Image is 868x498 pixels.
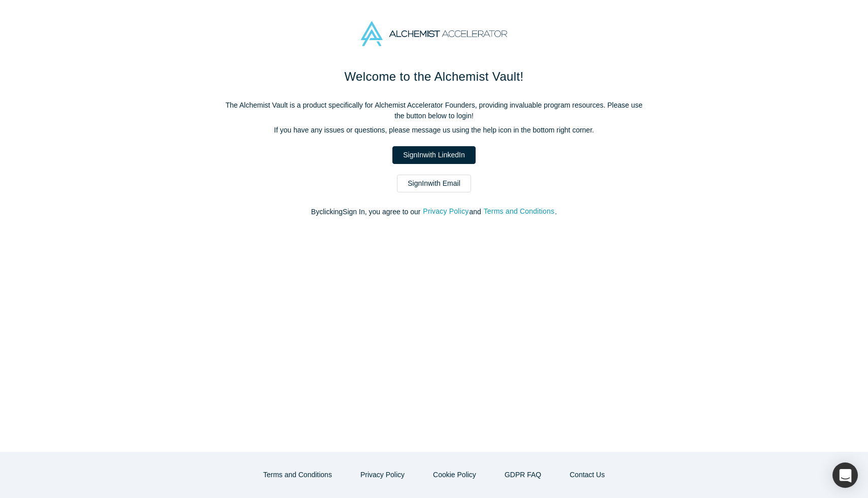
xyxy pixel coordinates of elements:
button: Terms and Conditions [253,466,343,484]
a: SignInwith Email [397,175,471,192]
p: The Alchemist Vault is a product specifically for Alchemist Accelerator Founders, providing inval... [221,100,647,121]
h1: Welcome to the Alchemist Vault! [221,68,647,86]
button: Terms and Conditions [483,206,555,217]
a: GDPR FAQ [494,466,552,484]
p: If you have any issues or questions, please message us using the help icon in the bottom right co... [221,125,647,136]
button: Contact Us [559,466,615,484]
button: Privacy Policy [350,466,415,484]
img: Alchemist Accelerator Logo [361,21,507,46]
button: Privacy Policy [422,206,469,217]
button: Cookie Policy [422,466,487,484]
p: By clicking Sign In , you agree to our and . [221,207,647,217]
a: SignInwith LinkedIn [392,146,475,164]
